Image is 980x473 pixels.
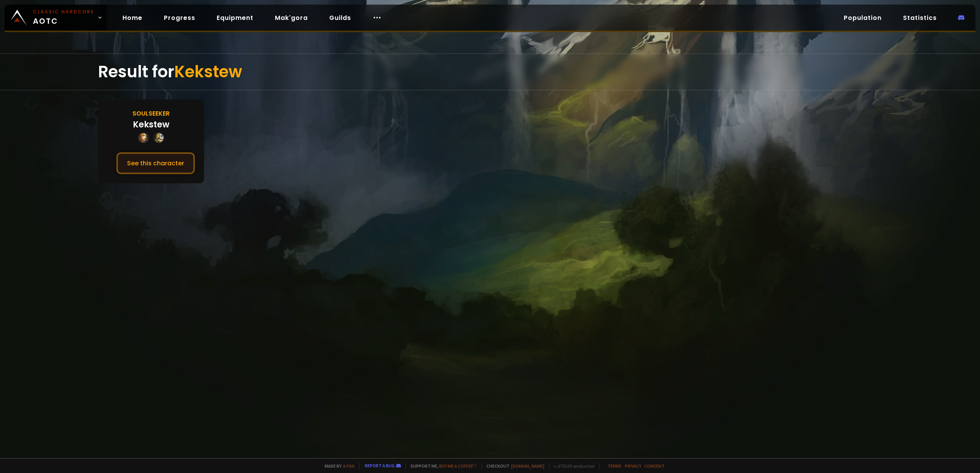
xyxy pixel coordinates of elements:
[343,463,354,469] a: a fan
[174,60,242,83] span: Kekstew
[132,109,170,118] div: Soulseeker
[482,463,544,469] span: Checkout
[320,463,354,469] span: Made by
[5,5,107,31] a: Classic HardcoreAOTC
[158,10,201,26] a: Progress
[511,463,544,469] a: [DOMAIN_NAME]
[269,10,314,26] a: Mak'gora
[549,463,595,469] span: v. d752d5 - production
[644,463,665,469] a: Consent
[897,10,943,26] a: Statistics
[211,10,260,26] a: Equipment
[133,118,170,131] div: Kekstew
[439,463,477,469] a: Buy me a coffee
[33,8,94,15] small: Classic Hardcore
[33,8,94,27] span: AOTC
[608,463,622,469] a: Terms
[116,152,195,174] button: See this character
[365,463,395,468] a: Report a bug
[405,463,477,469] span: Support me,
[625,463,641,469] a: Privacy
[116,10,149,26] a: Home
[98,54,882,90] div: Result for
[323,10,357,26] a: Guilds
[838,10,888,26] a: Population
